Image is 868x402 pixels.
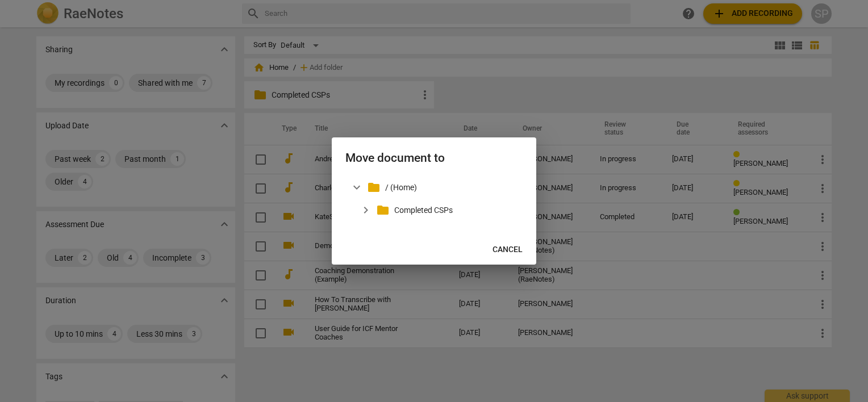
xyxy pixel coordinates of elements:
[385,182,518,194] p: / (Home)
[367,181,381,194] span: folder
[493,244,523,256] span: Cancel
[483,240,532,260] button: Cancel
[394,204,518,216] p: Completed CSPs
[350,181,364,194] span: expand_more
[345,151,523,165] h2: Move document to
[359,203,373,217] span: expand_more
[376,203,390,217] span: folder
